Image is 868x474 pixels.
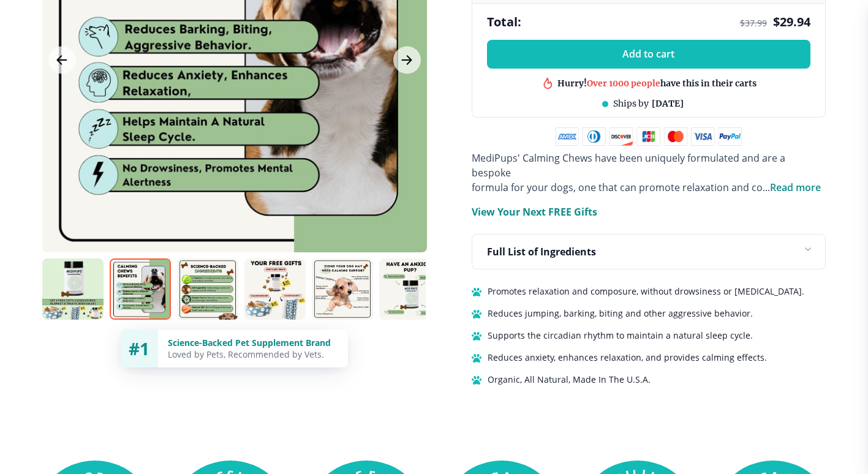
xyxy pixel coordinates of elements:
[487,13,521,30] span: Total:
[472,205,597,219] p: View Your Next FREE Gifts
[244,258,306,320] img: Calming Chews | Natural Dog Supplements
[472,151,785,179] span: MediPups' Calming Chews have been uniquely formulated and are a bespoke
[42,258,104,320] img: Calming Chews | Natural Dog Supplements
[488,284,804,299] span: Promotes relaxation and composure, without drowsiness or [MEDICAL_DATA].
[613,98,649,109] span: Ships by
[622,48,674,60] span: Add to cart
[472,181,763,194] span: formula for your dogs, one that can promote relaxation and co
[740,17,767,29] span: $ 37.99
[129,337,149,360] span: #1
[763,181,821,194] span: ...
[487,244,596,259] p: Full List of Ingredients
[488,328,753,343] span: Supports the circadian rhythm to maintain a natural sleep cycle.
[110,258,171,320] img: Calming Chews | Natural Dog Supplements
[177,258,238,320] img: Calming Chews | Natural Dog Supplements
[312,258,373,320] img: Calming Chews | Natural Dog Supplements
[488,306,753,321] span: Reduces jumping, barking, biting and other aggressive behavior.
[379,258,440,320] img: Calming Chews | Natural Dog Supplements
[770,181,821,194] span: Read more
[556,127,742,146] img: payment methods
[487,40,810,69] button: Add to cart
[168,337,338,348] div: Science-Backed Pet Supplement Brand
[48,47,76,74] button: Previous Image
[393,47,421,74] button: Next Image
[587,77,660,88] span: Over 1000 people
[773,13,810,30] span: $ 29.94
[557,77,757,89] div: Hurry! have this in their carts
[488,372,651,387] span: Organic, All Natural, Made In The U.S.A.
[168,348,338,360] div: Loved by Pets, Recommended by Vets.
[652,98,684,109] span: [DATE]
[488,350,767,365] span: Reduces anxiety, enhances relaxation, and provides calming effects.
